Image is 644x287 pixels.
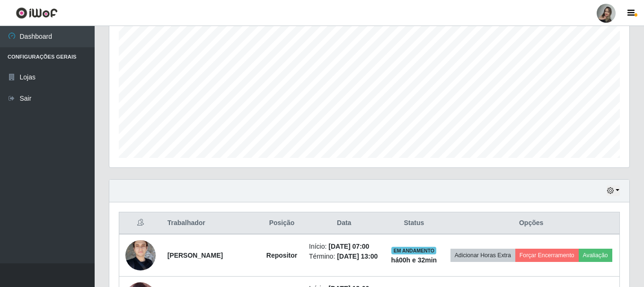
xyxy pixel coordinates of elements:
[309,252,379,261] li: Término:
[125,228,156,283] img: 1728008333020.jpeg
[168,252,223,259] strong: [PERSON_NAME]
[260,212,303,235] th: Posição
[579,249,612,262] button: Avaliação
[328,243,369,250] time: [DATE] 07:00
[337,252,378,260] time: [DATE] 13:00
[515,249,579,262] button: Forçar Encerramento
[391,256,437,264] strong: há 00 h e 32 min
[309,242,379,252] li: Início:
[385,212,443,235] th: Status
[450,249,515,262] button: Adicionar Horas Extra
[303,212,385,235] th: Data
[266,252,297,259] strong: Repositor
[443,212,619,235] th: Opções
[162,212,260,235] th: Trabalhador
[16,7,58,19] img: CoreUI Logo
[391,247,436,254] span: EM ANDAMENTO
